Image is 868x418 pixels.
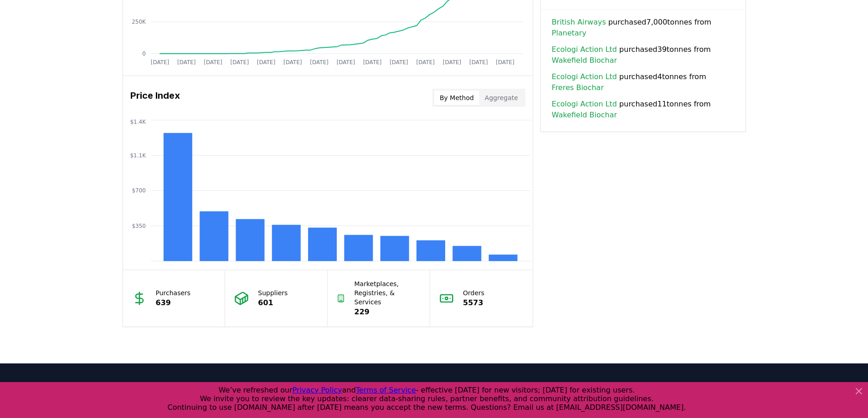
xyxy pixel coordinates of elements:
tspan: 0 [142,50,146,57]
tspan: [DATE] [150,59,169,65]
tspan: [DATE] [310,59,329,65]
p: 639 [156,297,191,308]
tspan: [DATE] [469,59,488,65]
span: purchased 11 tonnes from [552,99,734,121]
tspan: [DATE] [177,59,195,65]
p: Marketplaces, Registries, & Services [354,279,421,307]
a: Wakefield Biochar [552,55,617,66]
button: By Method [434,91,479,105]
tspan: [DATE] [257,59,275,65]
tspan: $1.1K [130,152,146,159]
tspan: $350 [132,223,146,229]
a: Ecologi Action Ltd [552,71,617,82]
p: 229 [354,307,421,317]
p: 601 [258,297,288,308]
a: British Airways [552,17,606,28]
p: [DOMAIN_NAME] [123,380,260,393]
a: Freres Biochar [552,82,604,93]
a: Wakefield Biochar [552,110,617,121]
p: Suppliers [258,288,288,297]
tspan: [DATE] [496,59,514,65]
tspan: [DATE] [283,59,302,65]
a: Planetary [552,28,586,39]
a: Ecologi Action Ltd [552,44,617,55]
tspan: 250K [132,19,146,25]
tspan: [DATE] [230,59,249,65]
h3: Price Index [130,89,180,107]
tspan: [DATE] [416,59,435,65]
button: Aggregate [479,91,524,105]
tspan: [DATE] [442,59,461,65]
a: Leaderboards [297,380,434,391]
tspan: [DATE] [336,59,355,65]
a: Ecologi Action Ltd [552,99,617,110]
tspan: [DATE] [363,59,381,65]
p: Orders [463,288,484,297]
tspan: $700 [132,187,146,194]
tspan: [DATE] [204,59,222,65]
span: purchased 7,000 tonnes from [552,17,734,39]
tspan: $1.4K [130,119,146,125]
tspan: [DATE] [390,59,408,65]
span: purchased 4 tonnes from [552,71,734,93]
span: purchased 39 tonnes from [552,44,734,66]
p: 5573 [463,297,484,308]
p: Purchasers [156,288,191,297]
